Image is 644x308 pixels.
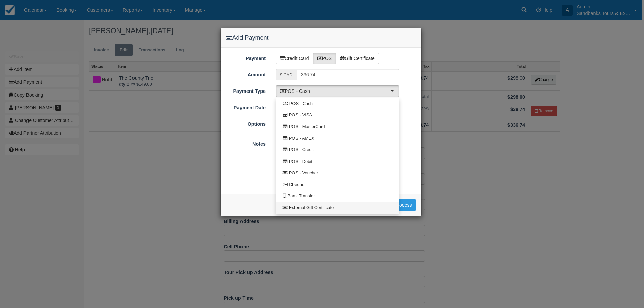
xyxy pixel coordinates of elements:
small: $ CAD [280,73,292,77]
label: Options [221,118,271,128]
span: POS - Cash [280,88,391,95]
label: Notes [221,138,271,148]
input: Valid amount required. [297,69,399,80]
label: Payment Date [221,102,271,111]
label: Payment [221,53,271,62]
span: POS - MasterCard [289,124,325,130]
span: POS - Credit [289,147,314,153]
span: Cheque [289,182,305,188]
span: POS - Debit [289,159,312,165]
label: Gift Certificate [336,53,379,64]
label: POS [313,53,336,64]
span: POS - VISA [289,112,312,118]
label: Amount [221,69,271,78]
span: POS - Voucher [289,170,318,176]
span: POS - Cash [289,101,313,107]
span: POS - AMEX [289,135,314,142]
span: External Gift Certificate [289,205,334,211]
h4: Add Payment [226,34,416,42]
span: Bank Transfer [288,193,315,199]
button: Process [390,199,416,211]
label: Payment Type [221,85,271,95]
label: Credit Card [276,53,313,64]
button: POS - Cash [276,85,399,97]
